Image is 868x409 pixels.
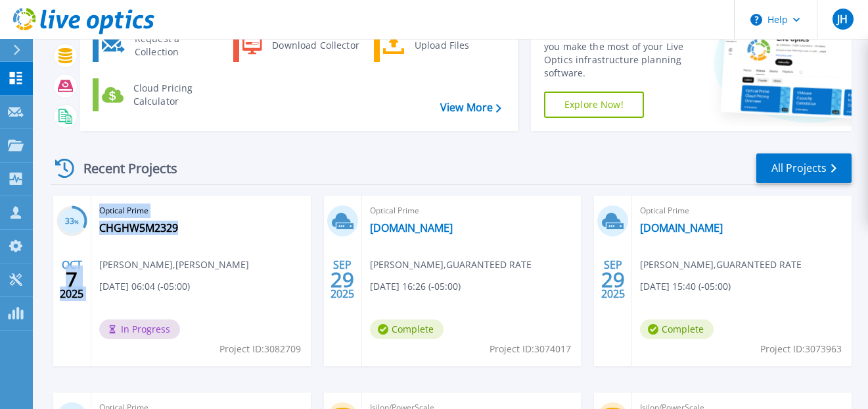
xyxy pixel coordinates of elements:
[99,221,178,234] a: CHGHW5M2329
[374,29,509,62] a: Upload Files
[370,204,574,218] span: Optical Prime
[640,279,731,294] span: [DATE] 15:40 (-05:00)
[760,342,842,356] span: Project ID: 3073963
[51,152,195,184] div: Recent Projects
[640,221,723,234] a: [DOMAIN_NAME]
[490,342,571,356] span: Project ID: 3074017
[57,214,87,229] h3: 33
[756,153,852,183] a: All Projects
[601,274,625,285] span: 29
[331,274,354,285] span: 29
[544,92,644,118] a: Explore Now!
[640,258,802,272] span: [PERSON_NAME] , GUARANTEED RATE
[408,32,505,59] div: Upload Files
[330,256,355,304] div: SEP 2025
[640,319,714,339] span: Complete
[99,258,249,272] span: [PERSON_NAME] , [PERSON_NAME]
[640,204,844,218] span: Optical Prime
[440,101,501,114] a: View More
[544,14,703,80] div: Find tutorials, instructional guides and other support videos to help you make the most of your L...
[99,279,190,294] span: [DATE] 06:04 (-05:00)
[219,342,301,356] span: Project ID: 3082709
[370,258,532,272] span: [PERSON_NAME] , GUARANTEED RATE
[370,221,453,234] a: [DOMAIN_NAME]
[66,274,78,285] span: 7
[370,279,461,294] span: [DATE] 16:26 (-05:00)
[837,14,848,24] span: JH
[233,29,368,62] a: Download Collector
[99,319,180,339] span: In Progress
[93,78,227,111] a: Cloud Pricing Calculator
[99,204,303,218] span: Optical Prime
[127,82,224,108] div: Cloud Pricing Calculator
[74,218,79,225] span: %
[601,256,626,304] div: SEP 2025
[265,32,365,59] div: Download Collector
[59,256,84,304] div: OCT 2025
[128,32,224,59] div: Request a Collection
[370,319,444,339] span: Complete
[93,29,227,62] a: Request a Collection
